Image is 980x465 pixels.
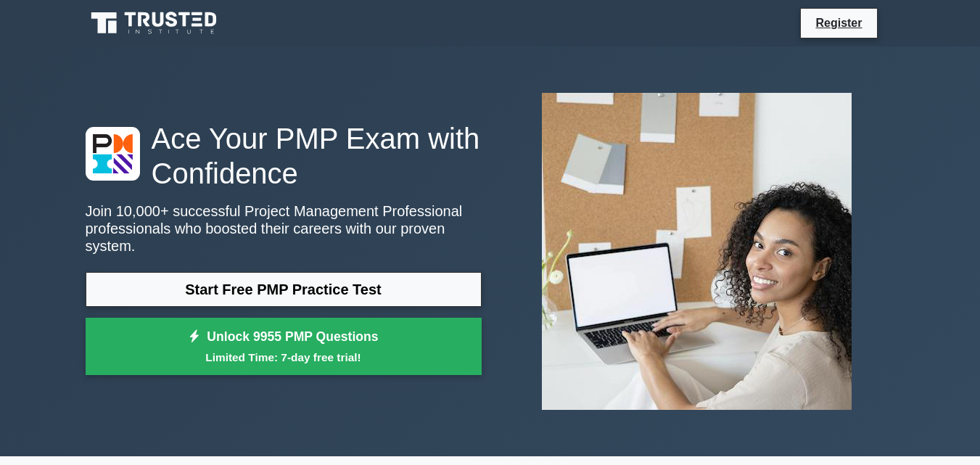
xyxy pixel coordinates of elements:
[86,202,482,255] p: Join 10,000+ successful Project Management Professional professionals who boosted their careers w...
[807,14,870,32] a: Register
[104,349,464,366] small: Limited Time: 7-day free trial!
[86,272,482,307] a: Start Free PMP Practice Test
[86,121,482,191] h1: Ace Your PMP Exam with Confidence
[86,318,482,376] a: Unlock 9955 PMP QuestionsLimited Time: 7-day free trial!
